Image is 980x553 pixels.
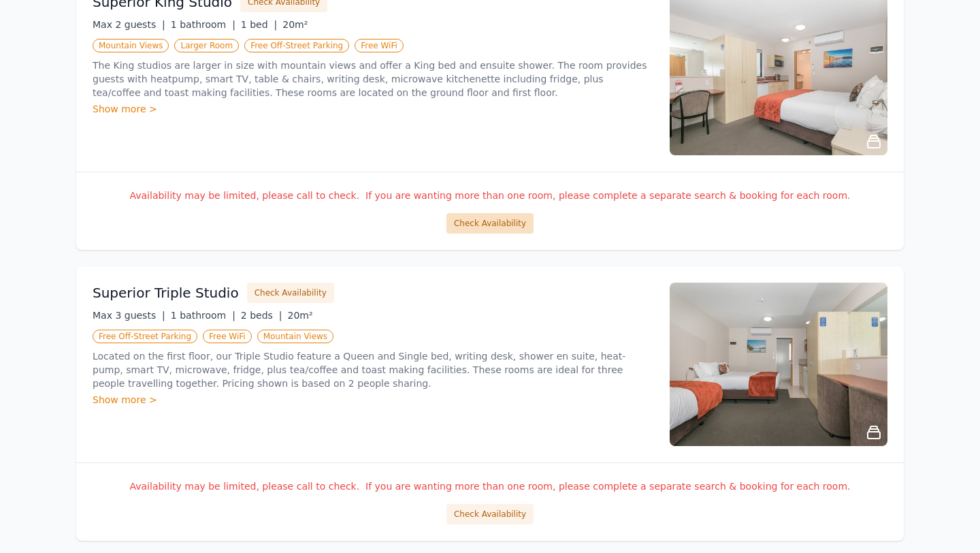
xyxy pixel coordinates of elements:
span: 20m² [282,19,308,30]
span: 20m² [288,310,313,321]
div: Show more > [93,393,653,407]
span: Max 3 guests | [93,310,165,321]
h3: Superior Triple Studio [93,283,239,302]
span: 2 beds | [241,310,282,321]
span: Mountain Views [257,330,333,343]
span: Free Off-Street Parking [244,39,349,52]
span: Free WiFi [355,39,404,52]
p: Availability may be limited, please call to check. If you are wanting more than one room, please ... [93,479,887,493]
span: Mountain Views [93,39,169,52]
span: 1 bathroom | [171,310,235,321]
button: Check Availability [446,213,534,234]
p: Availability may be limited, please call to check. If you are wanting more than one room, please ... [93,189,887,202]
p: Located on the first floor, our Triple Studio feature a Queen and Single bed, writing desk, showe... [93,349,653,390]
span: Larger Room [174,39,239,52]
span: Free Off-Street Parking [93,330,197,343]
p: The King studios are larger in size with mountain views and offer a King bed and ensuite shower. ... [93,59,653,99]
div: Show more > [93,102,653,116]
button: Check Availability [247,283,334,303]
button: Check Availability [446,504,534,524]
span: 1 bed | [241,19,277,30]
span: Max 2 guests | [93,19,165,30]
span: Free WiFi [203,330,252,343]
span: 1 bathroom | [171,19,235,30]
